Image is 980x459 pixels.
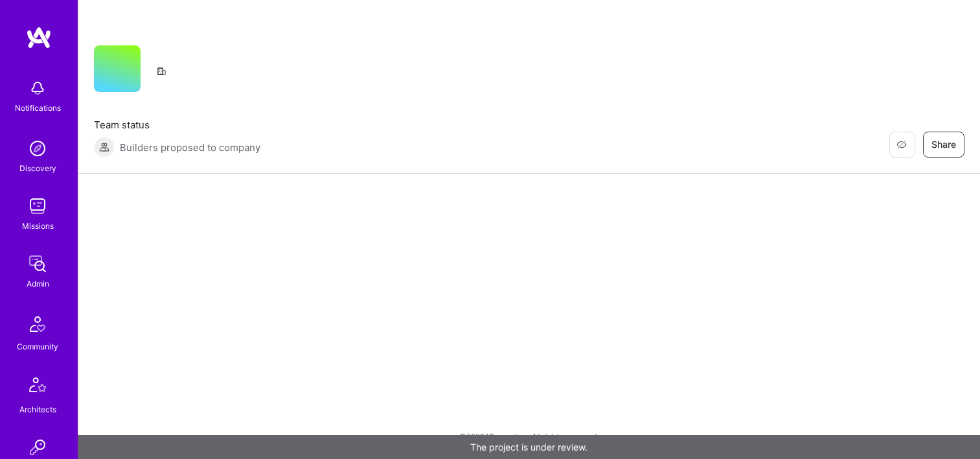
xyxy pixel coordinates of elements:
img: Community [22,309,53,340]
div: Architects [19,403,56,416]
span: Team status [94,118,260,132]
span: Share [931,138,956,151]
img: bell [25,75,51,101]
img: admin teamwork [25,251,51,277]
i: icon CompanyGray [156,66,166,76]
i: icon EyeClosed [896,139,907,150]
span: Builders proposed to company [120,141,260,154]
img: Builders proposed to company [94,137,115,158]
img: logo [26,26,52,49]
div: The project is under review. [78,435,980,459]
div: Missions [22,219,54,233]
img: teamwork [25,193,51,219]
button: Share [923,132,964,158]
div: Discovery [19,161,56,175]
div: Community [17,340,58,353]
div: Admin [27,277,49,290]
div: Notifications [15,101,61,115]
img: discovery [25,135,51,161]
img: Architects [22,371,53,403]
